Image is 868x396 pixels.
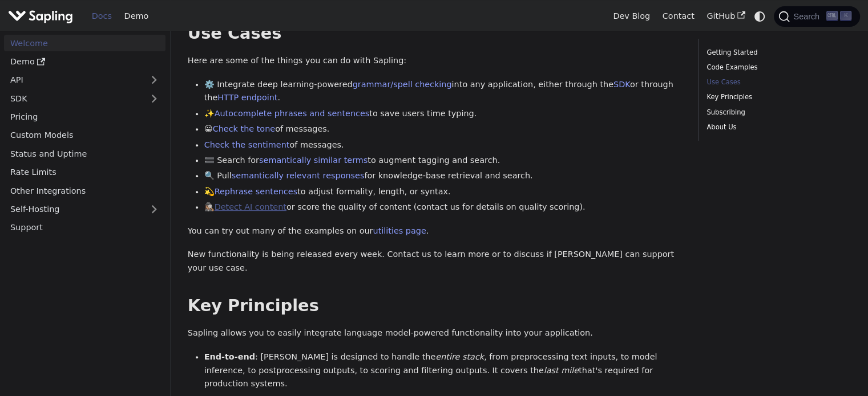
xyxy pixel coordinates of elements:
[752,8,768,25] button: Switch between dark and light mode (currently system mode)
[213,124,275,133] a: Check the tone
[4,35,165,51] a: Welcome
[4,182,165,199] a: Other Integrations
[188,224,681,238] p: You can try out many of the examples on our .
[706,47,847,58] a: Getting Started
[188,54,681,68] p: Here are some of the things you can do with Sapling:
[544,366,579,375] em: last mile
[188,248,681,275] p: New functionality is being released every week. Contact us to learn more or to discuss if [PERSON...
[4,164,165,181] a: Rate Limits
[4,219,165,236] a: Support
[204,352,255,361] strong: End-to-end
[204,185,682,199] li: 💫 to adjust formality, length, or syntax.
[204,350,682,391] li: : [PERSON_NAME] is designed to handle the , from preprocessing text inputs, to model inference, t...
[4,127,165,144] a: Custom Models
[143,90,165,107] button: Expand sidebar category 'SDK'
[204,107,682,121] li: ✨ to save users time typing.
[8,8,73,25] img: Sapling.ai
[706,107,847,118] a: Subscribing
[706,62,847,73] a: Code Examples
[4,72,143,88] a: API
[204,169,682,183] li: 🔍 Pull for knowledge-base retrieval and search.
[4,201,165,218] a: Self-Hosting
[204,78,682,105] li: ⚙️ Integrate deep learning-powered into any application, either through the or through the .
[232,171,365,180] a: semantically relevant responses
[790,12,826,21] span: Search
[118,7,155,25] a: Demo
[435,352,484,361] em: entire stack
[4,54,165,70] a: Demo
[204,123,682,136] li: 😀 of messages.
[143,72,165,88] button: Expand sidebar category 'API'
[215,187,297,196] a: Rephrase sentences
[188,326,681,340] p: Sapling allows you to easily integrate language model-powered functionality into your application.
[204,138,682,152] li: of messages.
[656,7,701,25] a: Contact
[259,156,368,165] a: semantically similar terms
[215,109,370,118] a: Autocomplete phrases and sentences
[607,7,656,25] a: Dev Blog
[4,90,143,107] a: SDK
[613,80,630,89] a: SDK
[706,77,847,88] a: Use Cases
[706,122,847,133] a: About Us
[353,80,452,89] a: grammar/spell checking
[204,201,682,214] li: 🕵🏽‍♀️ or score the quality of content (contact us for details on quality scoring).
[188,296,681,316] h2: Key Principles
[840,11,851,21] kbd: K
[188,23,681,44] h2: Use Cases
[4,109,165,125] a: Pricing
[373,226,426,235] a: utilities page
[215,202,286,211] a: Detect AI content
[700,7,751,25] a: GitHub
[204,140,290,149] a: Check the sentiment
[217,93,277,102] a: HTTP endpoint
[706,92,847,103] a: Key Principles
[4,145,165,162] a: Status and Uptime
[204,154,682,168] li: 🟰 Search for to augment tagging and search.
[774,6,859,27] button: Search (Ctrl+K)
[86,7,118,25] a: Docs
[8,8,77,25] a: Sapling.ai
